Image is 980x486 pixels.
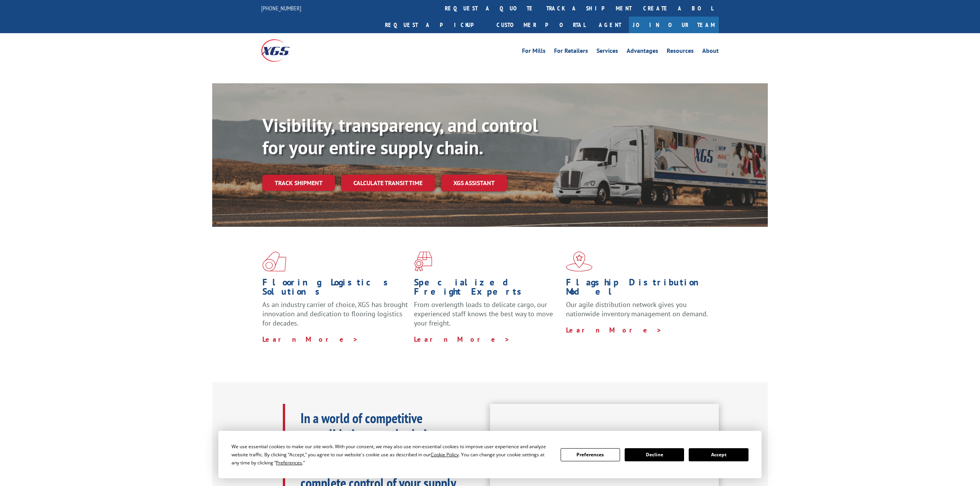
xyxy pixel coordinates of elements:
[591,17,629,33] a: Agent
[625,448,684,461] button: Decline
[262,113,538,159] b: Visibility, transparency, and control for your entire supply chain.
[689,448,748,461] button: Accept
[667,48,694,56] a: Resources
[522,48,546,56] a: For Mills
[218,431,762,478] div: Cookie Consent Prompt
[262,335,358,344] a: Learn More >
[702,48,719,56] a: About
[262,251,286,272] img: xgs-icon-total-supply-chain-intelligence-red
[414,251,432,272] img: xgs-icon-focused-on-flooring-red
[261,4,301,12] a: [PHONE_NUMBER]
[629,17,719,33] a: Join Our Team
[596,48,618,56] a: Services
[566,326,662,334] a: Learn More >
[561,448,620,461] button: Preferences
[262,300,408,327] span: As an industry carrier of choice, XGS has brought innovation and dedication to flooring logistics...
[414,278,560,300] h1: Specialized Freight Experts
[554,48,588,56] a: For Retailers
[341,175,435,191] a: Calculate transit time
[627,48,658,56] a: Advantages
[414,300,560,334] p: From overlength loads to delicate cargo, our experienced staff knows the best way to move your fr...
[231,442,551,467] div: We use essential cookies to make our site work. With your consent, we may also use non-essential ...
[276,459,302,466] span: Preferences
[431,451,459,458] span: Cookie Policy
[262,278,408,300] h1: Flooring Logistics Solutions
[566,278,712,300] h1: Flagship Distribution Model
[566,251,593,272] img: xgs-icon-flagship-distribution-model-red
[262,175,335,191] a: Track shipment
[566,300,708,318] span: Our agile distribution network gives you nationwide inventory management on demand.
[441,175,507,191] a: XGS ASSISTANT
[379,17,491,33] a: Request a pickup
[414,335,510,344] a: Learn More >
[491,17,591,33] a: Customer Portal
